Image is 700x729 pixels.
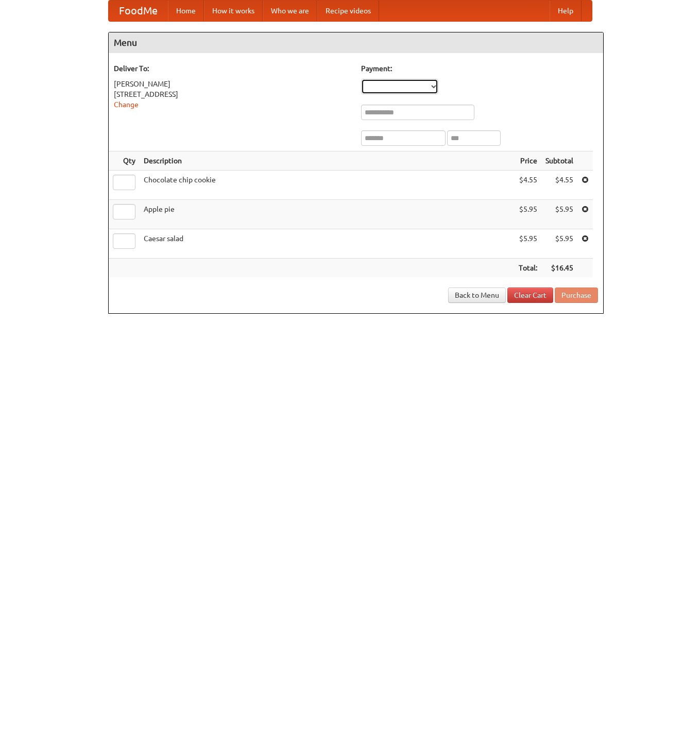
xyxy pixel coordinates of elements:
a: Help [550,1,582,21]
td: Chocolate chip cookie [140,171,515,200]
a: Home [168,1,204,21]
td: $5.95 [541,229,577,259]
a: Who we are [263,1,317,21]
div: [STREET_ADDRESS] [114,89,351,99]
td: $4.55 [515,171,541,200]
h5: Payment: [361,63,598,74]
h4: Menu [109,32,603,53]
td: $5.95 [541,200,577,229]
th: Qty [109,151,140,171]
td: Apple pie [140,200,515,229]
td: $5.95 [515,200,541,229]
a: Clear Cart [507,287,553,303]
button: Purchase [555,287,598,303]
th: $16.45 [541,259,577,278]
div: [PERSON_NAME] [114,79,351,89]
th: Subtotal [541,151,577,171]
a: FoodMe [109,1,168,21]
h5: Deliver To: [114,63,351,74]
th: Description [140,151,515,171]
a: How it works [204,1,263,21]
td: Caesar salad [140,229,515,259]
a: Change [114,100,139,109]
th: Total: [515,259,541,278]
td: $4.55 [541,171,577,200]
a: Recipe videos [317,1,379,21]
td: $5.95 [515,229,541,259]
th: Price [515,151,541,171]
a: Back to Menu [448,287,506,303]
